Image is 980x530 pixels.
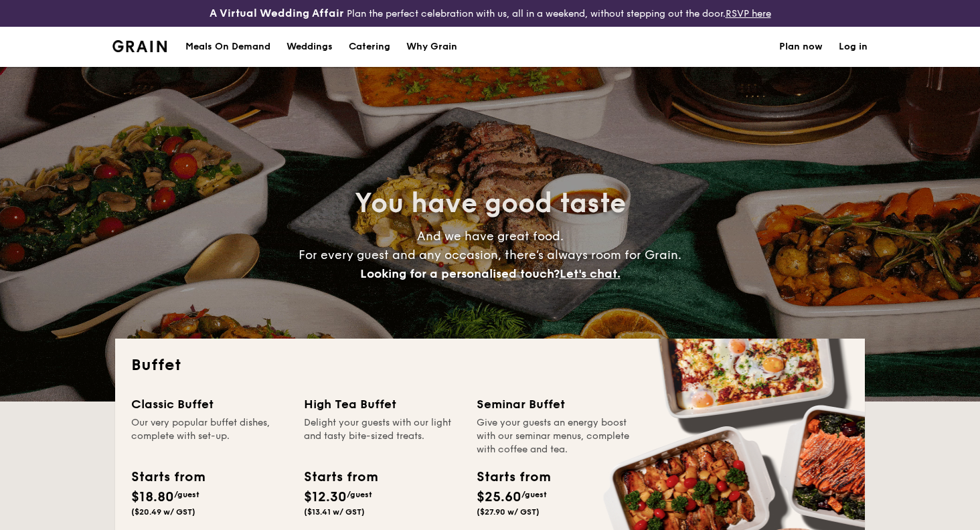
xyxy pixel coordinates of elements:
[477,507,540,517] span: ($27.90 w/ GST)
[278,27,341,67] a: Weddings
[477,416,633,456] div: Give your guests an energy boost with our seminar menus, complete with coffee and tea.
[131,489,174,505] span: $18.80
[355,187,626,219] span: You have good taste
[299,229,681,281] span: And we have great food. For every guest and any occasion, there’s always room for Grain.
[304,395,461,414] div: High Tea Buffet
[131,507,195,517] span: ($20.49 w/ GST)
[398,27,465,67] a: Why Grain
[131,395,288,414] div: Classic Buffet
[779,27,823,67] a: Plan now
[341,27,398,67] a: Catering
[177,27,278,67] a: Meals On Demand
[477,467,550,487] div: Starts from
[349,27,390,67] h1: Catering
[163,5,817,21] div: Plan the perfect celebration with us, all in a weekend, without stepping out the door.
[839,27,868,67] a: Log in
[406,27,457,67] div: Why Grain
[304,467,377,487] div: Starts from
[287,27,333,67] div: Weddings
[521,490,547,499] span: /guest
[210,5,344,21] h4: A Virtual Wedding Affair
[360,266,560,281] span: Looking for a personalised touch?
[347,490,372,499] span: /guest
[112,40,167,52] img: Grain
[304,416,461,456] div: Delight your guests with our light and tasty bite-sized treats.
[304,507,365,517] span: ($13.41 w/ GST)
[131,467,204,487] div: Starts from
[185,27,270,67] div: Meals On Demand
[477,395,633,414] div: Seminar Buffet
[131,355,849,376] h2: Buffet
[477,489,521,505] span: $25.60
[174,490,199,499] span: /guest
[112,40,167,52] a: Logotype
[560,266,621,281] span: Let's chat.
[131,416,288,456] div: Our very popular buffet dishes, complete with set-up.
[726,8,771,19] a: RSVP here
[304,489,347,505] span: $12.30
